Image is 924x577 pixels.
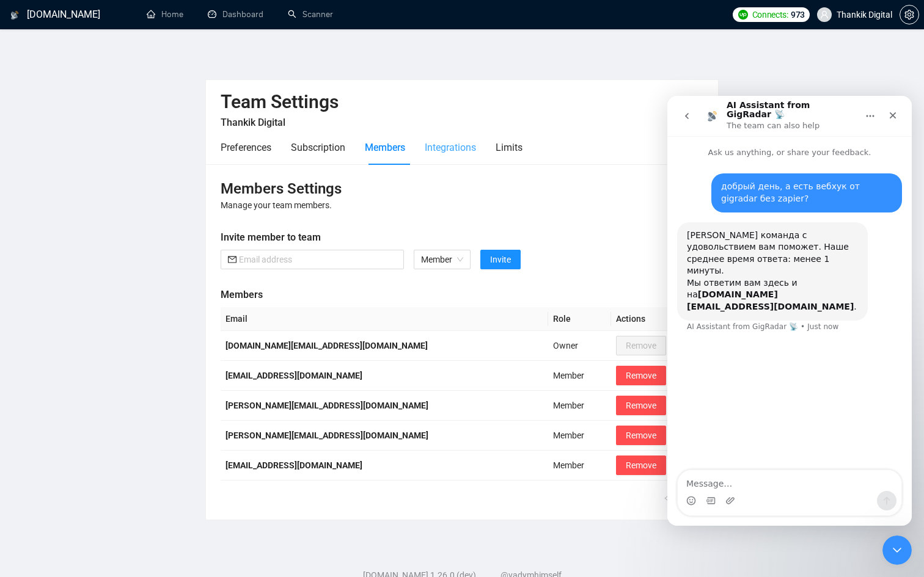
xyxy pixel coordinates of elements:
[616,455,666,475] button: Remove
[616,426,666,445] button: Remove
[226,460,362,470] b: [EMAIL_ADDRESS][DOMAIN_NAME]
[616,396,666,415] button: Remove
[365,140,405,155] div: Members
[221,140,271,155] div: Preferences
[900,5,919,24] button: setting
[425,140,476,155] div: Integrations
[659,490,674,505] button: left
[900,10,919,20] a: setting
[667,96,912,526] iframe: To enrich screen reader interactions, please activate Accessibility in Grammarly extension settings
[221,200,332,210] span: Manage your team members.
[480,250,521,269] button: Invite
[421,250,463,269] span: Member
[147,9,183,20] a: homeHome
[626,459,656,472] span: Remove
[221,90,703,115] h2: Team Settings
[616,366,666,385] button: Remove
[239,253,397,266] input: Email address
[288,9,333,20] a: searchScanner
[659,490,674,505] li: Previous Page
[226,430,428,440] b: [PERSON_NAME][EMAIL_ADDRESS][DOMAIN_NAME]
[548,391,611,421] td: Member
[496,140,522,155] div: Limits
[228,255,237,264] span: mail
[626,399,656,412] span: Remove
[226,341,428,350] b: [DOMAIN_NAME][EMAIL_ADDRESS][DOMAIN_NAME]
[221,117,285,128] span: Thankik Digital
[900,10,919,20] span: setting
[221,307,548,331] th: Email
[626,429,656,442] span: Remove
[548,361,611,391] td: Member
[548,331,611,361] td: Owner
[548,421,611,451] td: Member
[626,369,656,382] span: Remove
[882,535,912,565] iframe: To enrich screen reader interactions, please activate Accessibility in Grammarly extension settings
[226,401,428,410] b: [PERSON_NAME][EMAIL_ADDRESS][DOMAIN_NAME]
[221,179,703,198] h3: Members Settings
[738,10,748,20] img: upwork-logo.png
[226,371,362,380] b: [EMAIL_ADDRESS][DOMAIN_NAME]
[221,288,703,302] h5: Members
[791,8,805,21] span: 973
[10,5,19,25] img: logo
[752,8,788,21] span: Connects:
[291,140,345,155] div: Subscription
[548,451,611,481] td: Member
[490,253,511,266] span: Invite
[611,307,703,331] th: Actions
[820,10,829,19] span: user
[548,307,611,331] th: Role
[663,495,670,502] span: left
[208,9,263,20] a: dashboardDashboard
[221,230,703,245] h5: Invite member to team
